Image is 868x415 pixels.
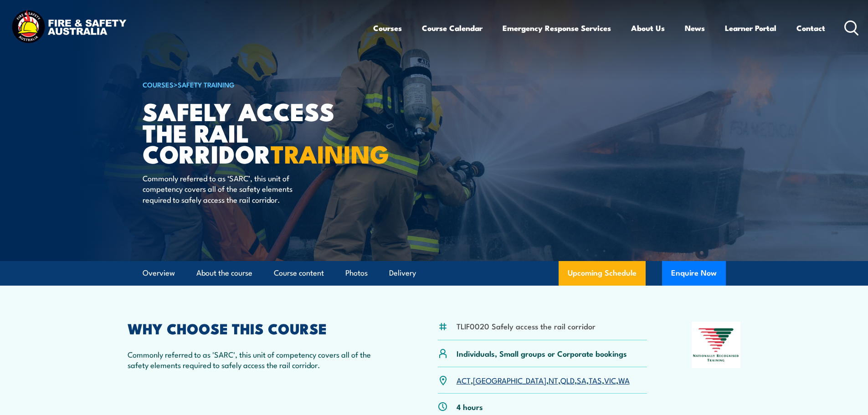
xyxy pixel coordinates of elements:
[389,261,416,285] a: Delivery
[128,349,394,370] p: Commonly referred to as 'SARC', this unit of competency covers all of the safety elements require...
[345,261,368,285] a: Photos
[196,261,252,285] a: About the course
[589,374,602,385] a: TAS
[143,100,368,164] h1: Safely Access the Rail Corridor
[457,374,471,385] a: ACT
[143,261,175,285] a: Overview
[373,16,402,40] a: Courses
[725,16,776,40] a: Learner Portal
[457,321,596,331] li: TLIF0020 Safely access the rail corridor
[631,16,665,40] a: About Us
[685,16,705,40] a: News
[549,374,558,385] a: NT
[143,79,368,90] h6: >
[796,16,825,40] a: Contact
[577,374,586,385] a: SA
[143,79,174,89] a: COURSES
[559,261,646,286] a: Upcoming Schedule
[560,374,575,385] a: QLD
[457,401,483,412] p: 4 hours
[143,173,309,205] p: Commonly referred to as ‘SARC’, this unit of competency covers all of the safety elements require...
[503,16,611,40] a: Emergency Response Services
[128,322,394,334] h2: WHY CHOOSE THIS COURSE
[457,375,630,385] p: , , , , , , ,
[662,261,726,286] button: Enquire Now
[422,16,483,40] a: Course Calendar
[618,374,630,385] a: WA
[271,134,389,172] strong: TRAINING
[604,374,616,385] a: VIC
[178,79,235,89] a: Safety Training
[692,322,741,368] img: Nationally Recognised Training logo.
[274,261,324,285] a: Course content
[457,348,627,359] p: Individuals, Small groups or Corporate bookings
[473,374,546,385] a: [GEOGRAPHIC_DATA]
